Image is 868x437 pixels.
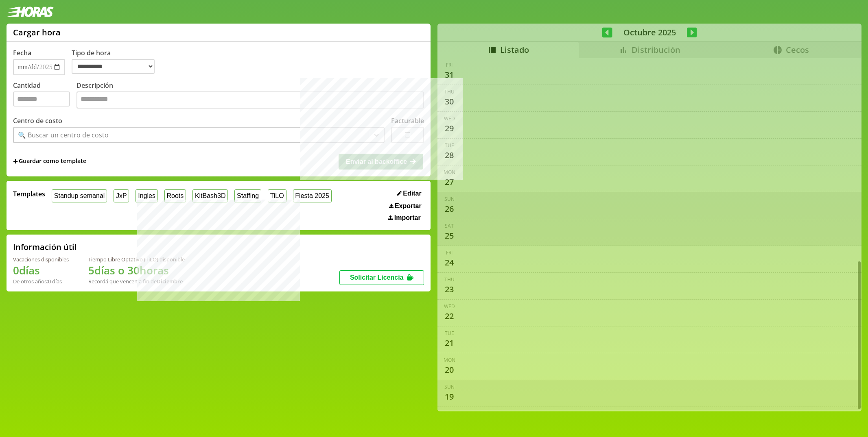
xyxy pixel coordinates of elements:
[72,59,155,74] select: Tipo de hora
[395,189,424,198] button: Editar
[88,278,185,285] div: Recordá que vencen a fin de
[164,189,186,202] button: Roots
[13,81,77,111] label: Cantidad
[77,81,424,111] label: Descripción
[387,202,424,210] button: Exportar
[339,270,424,285] button: Solicitar Licencia
[114,189,129,202] button: JxP
[52,189,107,202] button: Standup semanal
[394,214,421,222] span: Importar
[13,27,61,38] h1: Cargar hora
[13,157,86,166] span: +Guardar como template
[13,241,77,252] h2: Información útil
[293,189,332,202] button: Fiesta 2025
[72,48,161,75] label: Tipo de hora
[88,256,185,263] div: Tiempo Libre Optativo (TiLO) disponible
[13,278,69,285] div: De otros años: 0 días
[234,189,261,202] button: Staffing
[13,116,62,125] label: Centro de costo
[88,263,185,278] h1: 5 días o 30 horas
[18,130,109,139] div: 🔍 Buscar un centro de costo
[13,48,31,57] label: Fecha
[13,189,45,198] span: Templates
[13,256,69,263] div: Vacaciones disponibles
[13,263,69,278] h1: 0 días
[136,189,157,202] button: Ingles
[7,7,54,17] img: logotipo
[157,278,183,285] b: Diciembre
[395,202,422,210] span: Exportar
[391,116,424,125] label: Facturable
[13,157,18,166] span: +
[403,190,421,197] span: Editar
[77,91,424,109] textarea: Descripción
[192,189,228,202] button: KitBash3D
[350,274,404,281] span: Solicitar Licencia
[13,91,70,107] input: Cantidad
[268,189,286,202] button: TiLO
